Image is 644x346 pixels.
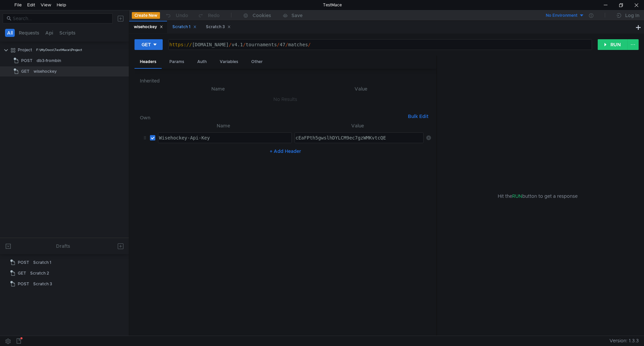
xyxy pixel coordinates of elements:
[21,56,33,66] span: POST
[13,15,109,22] input: Search...
[142,41,151,48] div: GET
[155,122,292,130] th: Name
[193,10,224,20] button: Redo
[18,279,29,289] span: POST
[5,29,15,37] button: All
[145,85,291,93] th: Name
[273,96,297,102] nz-embed-empty: No Results
[206,23,231,31] div: Scratch 3
[140,77,431,85] h6: Inherited
[292,122,424,130] th: Value
[56,242,70,250] div: Drafts
[267,147,304,155] button: + Add Header
[18,45,32,55] div: Project
[253,11,271,19] div: Cookies
[134,23,163,31] div: wisehockey
[132,12,160,19] button: Create New
[36,45,82,55] div: F:\MyDocs\TestMace\Project
[21,66,30,76] span: GET
[57,29,77,37] button: Scripts
[17,29,41,37] button: Requests
[18,268,26,278] span: GET
[33,257,51,268] div: Scratch 1
[30,268,49,278] div: Scratch 2
[160,10,193,20] button: Undo
[291,13,303,18] div: Save
[405,112,431,120] button: Bulk Edit
[34,66,57,76] div: wisehockey
[33,279,52,289] div: Scratch 3
[246,56,268,68] div: Other
[291,85,431,93] th: Value
[546,12,578,19] div: No Environment
[135,56,162,69] div: Headers
[172,23,197,31] div: Scratch 1
[140,114,405,122] h6: Own
[208,11,220,19] div: Redo
[214,56,244,68] div: Variables
[538,10,584,21] button: No Environment
[37,56,61,66] div: db3-frombin
[512,193,522,199] span: RUN
[598,39,628,50] button: RUN
[498,192,578,200] span: Hit the button to get a response
[164,56,190,68] div: Params
[176,11,188,19] div: Undo
[135,39,163,50] button: GET
[625,11,639,19] div: Log In
[43,29,55,37] button: Api
[609,336,639,346] span: Version: 1.3.3
[18,257,29,268] span: POST
[192,56,212,68] div: Auth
